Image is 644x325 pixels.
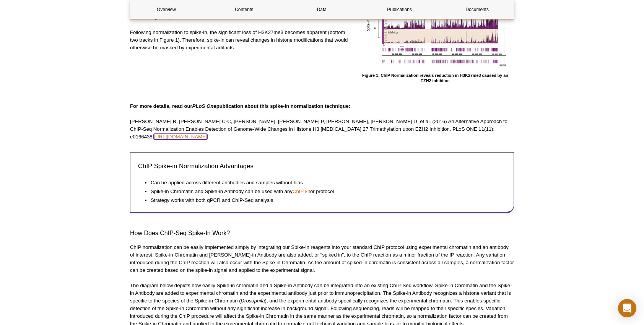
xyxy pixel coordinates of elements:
em: PLoS One [192,103,216,109]
a: Contents [208,0,280,19]
h3: How Does ChIP-Seq Spike-In Work? [130,229,514,238]
a: Publications [364,0,436,19]
em: Drosophila [241,298,265,304]
li: Can be applied across different antibodies and samples without bias [151,177,498,187]
strong: For more details, read our publication about this spike-in normalization technique: [130,103,350,109]
li: Strategy works with both qPCR and ChIP-Seq analysis [151,195,498,204]
p: Following normalization to spike-in, the significant loss of H3K27me3 becomes apparent (bottom tw... [130,29,351,52]
a: ChIP kit [293,188,310,195]
h2: ChIP Spike-in Normalization Advantages [138,162,506,171]
div: Open Intercom Messenger [618,299,636,317]
a: Documents [441,0,513,19]
a: Data [286,0,358,19]
a: [URL][DOMAIN_NAME] [154,134,207,140]
li: Spike-in Chromatin and Spike-in Antibody can be used with any or protocol [151,187,498,195]
p: [PERSON_NAME] B, [PERSON_NAME] C-C, [PERSON_NAME], [PERSON_NAME] P, [PERSON_NAME], [PERSON_NAME] ... [130,118,514,141]
p: ChIP normalization can be easily implemented simply by integrating our Spike-in reagents into you... [130,244,514,274]
h4: Figure 1: ChIP Normalization reveals reduction in H3K27me3 caused by an EZH2 inhibitor. [356,73,514,83]
a: Overview [130,0,202,19]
